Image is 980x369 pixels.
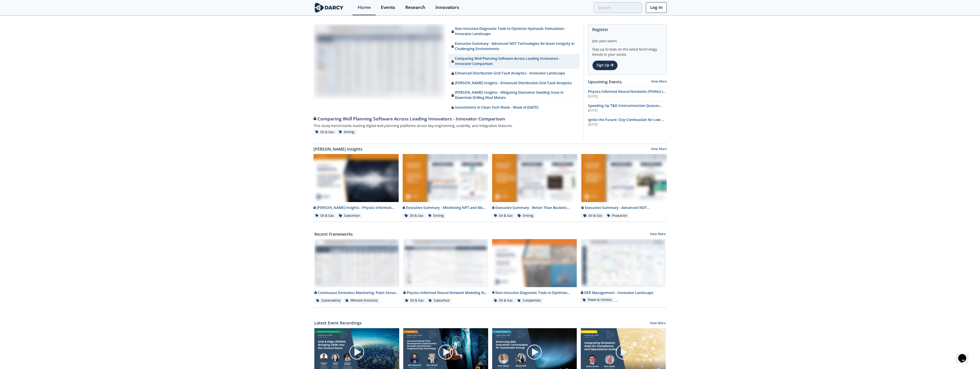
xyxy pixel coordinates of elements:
a: Non-Intrusive Diagnostic Tools to Optimize Hydraulic Stimulation - Innovator Landscape preview No... [490,239,579,304]
div: Comparing Well Planning Software Across Leading Innovators - Innovator Comparison [313,116,580,122]
a: [PERSON_NAME] Insights [313,146,363,152]
a: [PERSON_NAME] Insights - Enhanced Distribution Grid Fault Analytics [449,78,580,88]
div: Oil & Gas [581,213,604,218]
img: play-chapters-gray.svg [349,344,365,360]
div: Oil & Gas [492,213,515,218]
a: Upcoming Events [588,79,622,85]
div: Research [405,5,425,10]
div: Executive Summary - Minimizing NPT and Mud Costs with Automated Fluids Intelligence [403,205,488,210]
div: [DATE] [588,108,667,113]
div: Executive Summary - Better Than Buckets: Advancing Hole Cleaning with Automated Cuttings Monitoring [492,205,578,210]
div: DER Management - Innovator Landscape [581,290,666,295]
a: DER Management - Innovator Landscape preview DER Management - Innovator Landscape Power & Utilities [579,239,668,304]
div: Oil & Gas [403,213,425,218]
a: Physics-Informed Neural Network Modeling for Upstream - Innovator Comparison preview Physics-Info... [401,239,490,304]
div: Non-Intrusive Diagnostic Tools to Optimize Hydraulic Stimulation - Innovator Landscape [492,290,577,295]
a: Comparing Well Planning Software Across Leading Innovators - Innovator Comparison [449,54,580,69]
a: Latest Event Recordings [314,320,362,326]
span: Speeding Up T&D Interconnection Queues with Enhanced Software Solutions [588,103,662,113]
div: Oil & Gas [403,298,426,303]
div: Join your peers [592,34,663,44]
div: Innovators [435,5,459,10]
div: Completions [516,298,543,303]
div: Subsurface [427,298,451,303]
div: Drilling [516,213,535,218]
div: Subsurface [337,213,362,218]
a: Enhanced Distribution Grid Fault Analytics - Innovator Landscape [449,69,580,78]
input: Advanced Search [594,2,642,13]
div: This study benchmarks leading digital well planning platforms across key engineering, usability, ... [313,122,580,129]
span: Physics Informed Neural Networks (PINNs) to Accelerate Subsurface Scenario Analysis [588,89,666,99]
div: Methane Emissions [344,298,380,303]
a: Darcy Insights - Physics Informed Neural Networks to Accelerate Subsurface Scenario Analysis prev... [311,154,401,219]
iframe: chat widget [956,346,974,363]
a: View More [650,321,666,326]
span: Ignite the Future: Oxy-Combustion for Low-Carbon Power [588,117,664,127]
a: Speeding Up T&D Interconnection Queues with Enhanced Software Solutions [DATE] [588,103,667,113]
img: logo-wide.svg [313,3,345,13]
a: Comparing Well Planning Software Across Leading Innovators - Innovator Comparison [313,112,580,122]
div: Drilling [337,130,356,135]
a: Log In [646,2,667,13]
div: Oil & Gas [313,213,336,218]
div: Register [592,24,663,34]
div: Executive Summary - Advanced NDT Technologies for Asset Integrity in Challenging Environments [581,205,667,210]
a: View More [651,147,667,152]
div: [DATE] [588,122,667,127]
a: [PERSON_NAME] Insights - Mitigating Elastomer Swelling Issue in Downhole Drilling Mud Motors [449,88,580,103]
div: Physics-Informed Neural Network Modeling for Upstream - Innovator Comparison [403,290,488,295]
a: View More [651,79,667,83]
div: Drilling [426,213,446,218]
div: [PERSON_NAME] Insights - Physics Informed Neural Networks to Accelerate Subsurface Scenario Analysis [313,205,399,210]
div: [DATE] [588,94,667,99]
div: Power & Utilities [581,297,614,303]
div: Oil & Gas [313,130,336,135]
a: View More [650,232,666,237]
div: Oil & Gas [492,298,515,303]
a: Executive Summary - Advanced NDT Technologies for Asset Integrity in Challenging Environments pre... [579,154,669,219]
a: Sign Up [592,60,618,70]
a: Recent Frameworks [314,231,353,237]
a: Continuous Emissions Monitoring: Point Sensor Network (PSN) - Innovator Comparison preview Contin... [312,239,401,304]
div: Production [605,213,629,218]
div: Sustainability [314,298,342,303]
div: Stay up to date on the latest technology trends in your sector. [592,44,663,57]
a: Executive Summary - Minimizing NPT and Mud Costs with Automated Fluids Intelligence preview Execu... [401,154,490,219]
a: Executive Summary - Better Than Buckets: Advancing Hole Cleaning with Automated Cuttings Monitori... [490,154,580,219]
a: Non-Intrusive Diagnostic Tools to Optimize Hydraulic Stimulation - Innovator Landscape [449,24,580,39]
div: Events [381,5,395,10]
div: Continuous Emissions Monitoring: Point Sensor Network (PSN) - Innovator Comparison [314,290,399,295]
a: Investments in Clean Tech Week - Week of [DATE] [449,103,580,112]
div: Home [358,5,371,10]
img: play-chapters-gray.svg [526,344,542,360]
a: Executive Summary - Advanced NDT Technologies for Asset Integrity in Challenging Environments [449,39,580,54]
img: play-chapters-gray.svg [615,344,631,360]
a: Physics Informed Neural Networks (PINNs) to Accelerate Subsurface Scenario Analysis [DATE] [588,89,667,99]
a: Ignite the Future: Oxy-Combustion for Low-Carbon Power [DATE] [588,117,667,127]
img: play-chapters-gray.svg [438,344,454,360]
